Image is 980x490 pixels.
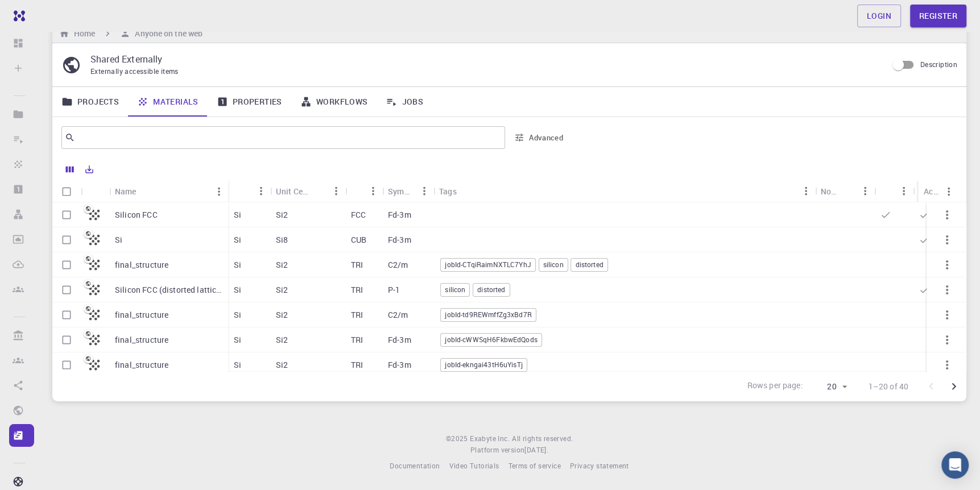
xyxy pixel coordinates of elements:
span: jobId-cWWSqH6FkbwEdQods [441,335,541,344]
p: Si2 [276,284,288,296]
div: Unit Cell Formula [270,180,345,202]
span: jobId-ekngai43tH6uYisTj [441,360,526,369]
p: TRI [351,284,363,296]
p: final_structure [115,334,168,346]
p: Si2 [276,359,288,371]
span: Video Tutorials [449,461,499,470]
span: silicon [539,260,568,269]
a: Terms of service [508,460,560,472]
a: Login [857,5,901,27]
div: Non-periodic [821,180,838,202]
button: Advanced [510,128,569,147]
div: Actions [924,180,940,202]
p: Silicon FCC [115,209,158,221]
p: Si2 [276,209,288,221]
button: Sort [351,182,369,200]
a: Projects [52,87,128,117]
p: CUB [351,234,366,246]
div: Name [109,180,228,202]
div: Name [115,180,137,202]
a: Privacy statement [570,460,629,472]
p: Fd-3m [388,359,411,371]
button: Sort [309,182,327,200]
p: Si2 [276,309,288,321]
button: Sort [457,182,475,200]
div: Unit Cell Formula [276,180,309,202]
span: © 2025 [446,433,470,445]
div: Actions [918,180,958,202]
div: Non-periodic [815,180,874,202]
p: final_structure [115,259,168,271]
span: Description [920,60,957,69]
p: Si2 [276,334,288,346]
div: Open Intercom Messenger [941,451,969,479]
button: Menu [327,182,345,200]
a: Documentation [390,460,440,472]
span: Platform version [470,445,524,456]
div: Tags [433,180,815,202]
div: 20 [808,379,850,395]
a: Materials [128,87,208,117]
button: Sort [880,182,898,200]
button: Menu [364,182,382,200]
p: 1–20 of 40 [869,381,909,392]
button: Go to next page [942,375,965,398]
p: TRI [351,309,363,321]
span: distorted [571,260,607,269]
p: Fd-3m [388,234,411,246]
div: Icon [81,180,109,202]
button: Menu [856,182,874,200]
button: Menu [895,182,913,200]
span: silicon [441,285,469,294]
p: FCC [351,209,366,221]
span: All rights reserved. [512,433,573,445]
span: Terms of service [508,461,560,470]
span: Privacy statement [570,461,629,470]
p: final_structure [115,359,168,371]
span: jobId-CTqiRaimNXTLC7YhJ [441,260,535,269]
p: Si [115,234,122,246]
button: Menu [210,182,228,201]
p: final_structure [115,309,168,321]
h6: Home [69,27,95,40]
button: Sort [838,182,856,200]
p: Si [234,359,241,371]
div: Tags [439,180,457,202]
p: P-1 [388,284,400,296]
button: Menu [940,182,958,201]
p: Si [234,309,241,321]
div: Default [874,180,913,202]
button: Menu [415,182,433,200]
a: Properties [208,87,291,117]
p: Si8 [276,234,288,246]
p: Si [234,334,241,346]
button: Columns [60,160,80,178]
div: Symmetry [382,180,433,202]
p: TRI [351,359,363,371]
nav: breadcrumb [57,27,205,40]
p: Shared Externally [90,52,878,66]
p: Si [234,284,241,296]
div: Symmetry [388,180,415,202]
a: Workflows [291,87,377,117]
a: [DATE]. [524,445,548,456]
a: Exabyte Inc. [470,433,510,445]
h6: Anyone on the web [130,27,202,40]
span: distorted [473,285,509,294]
p: C2/m [388,309,408,321]
span: Documentation [390,461,440,470]
span: Exabyte Inc. [470,434,510,443]
button: Sort [137,182,155,201]
p: Si [234,259,241,271]
div: Lattice [345,180,382,202]
p: Fd-3m [388,209,411,221]
span: [DATE] . [524,445,548,454]
a: Video Tutorials [449,460,499,472]
button: Menu [252,182,270,200]
button: Menu [797,182,815,200]
p: TRI [351,259,363,271]
span: jobId-td9REWmffZg3xBd7R [441,310,535,319]
p: Silicon FCC (distorted lattice) [115,284,222,296]
img: logo [9,10,25,22]
p: Si [234,209,241,221]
